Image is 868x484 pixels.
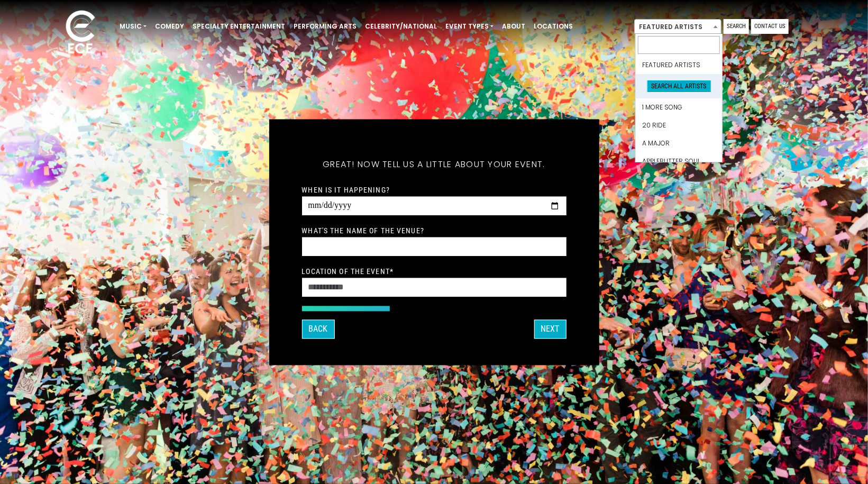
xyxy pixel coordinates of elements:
[498,17,529,35] a: About
[647,80,711,93] span: Search All Artists
[724,19,749,34] a: Search
[54,7,107,59] img: ece_new_logo_whitev2-1.png
[151,17,188,35] a: Comedy
[302,267,394,276] label: Location of the event
[638,36,720,54] input: Search
[302,319,335,339] button: Back
[302,185,390,195] label: When is it happening?
[634,19,721,34] span: Featured Artists
[635,20,721,34] span: Featured Artists
[534,319,567,339] button: Next
[529,17,577,35] a: Locations
[302,145,567,184] h5: Great! Now tell us a little about your event.
[636,134,722,152] li: A Major
[636,152,722,170] li: Applebutter Soul
[115,17,151,35] a: Music
[751,19,789,34] a: Contact Us
[188,17,289,35] a: Specialty Entertainment
[302,226,424,235] label: What's the name of the venue?
[636,98,722,116] li: 1 More Song
[289,17,361,35] a: Performing Arts
[636,56,722,74] li: Featured Artists
[361,17,441,35] a: Celebrity/National
[441,17,498,35] a: Event Types
[636,116,722,134] li: 20 Ride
